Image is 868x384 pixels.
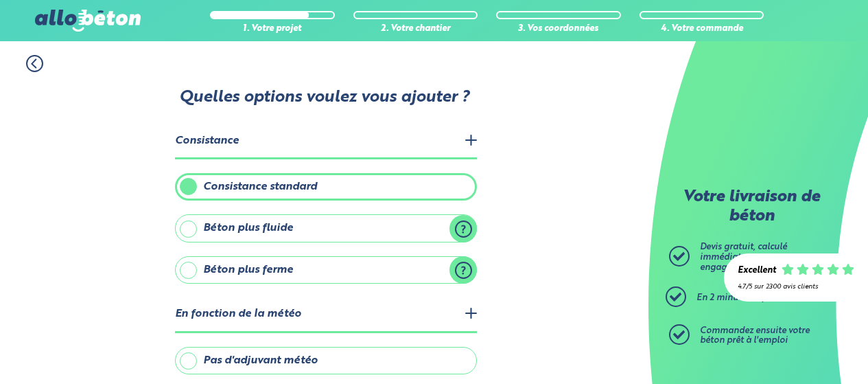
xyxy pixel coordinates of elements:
div: 4. Votre commande [640,24,764,34]
label: Consistance standard [175,173,477,201]
label: Béton plus ferme [175,256,477,284]
label: Pas d'adjuvant météo [175,347,477,374]
p: Quelles options voulez vous ajouter ? [174,89,476,108]
iframe: Help widget launcher [746,330,853,369]
label: Béton plus fluide [175,214,477,242]
div: 1. Votre projet [210,24,335,34]
img: allobéton [35,10,141,32]
div: 2. Votre chantier [353,24,478,34]
legend: En fonction de la météo [175,297,477,332]
legend: Consistance [175,124,477,159]
div: 3. Vos coordonnées [496,24,621,34]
